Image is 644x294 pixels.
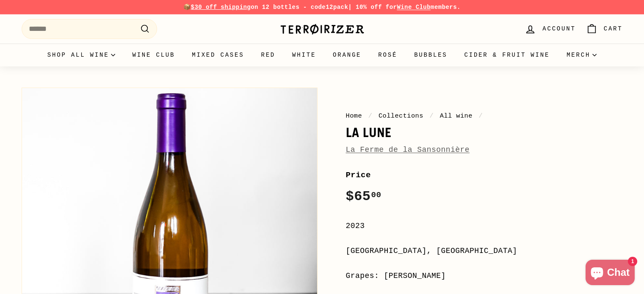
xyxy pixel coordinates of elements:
p: 📦 on 12 bottles - code | 10% off for members. [22,3,623,12]
span: / [428,112,436,120]
label: Price [346,169,623,181]
a: Wine Club [397,4,431,11]
a: Account [520,16,580,41]
nav: breadcrumbs [346,111,623,121]
a: Rosé [370,44,406,66]
summary: Shop all wine [39,44,124,66]
a: Cider & Fruit Wine [456,44,558,66]
div: [GEOGRAPHIC_DATA], [GEOGRAPHIC_DATA] [346,245,623,257]
a: Mixed Cases [183,44,252,66]
a: Cart [581,16,628,41]
a: All wine [440,112,473,120]
div: Primary [5,44,640,66]
a: Wine Club [124,44,183,66]
h1: La Lune [346,125,623,140]
summary: Merch [558,44,605,66]
div: Grapes: [PERSON_NAME] [346,270,623,282]
span: / [366,112,375,120]
a: Orange [324,44,370,66]
span: Account [542,24,575,33]
a: Red [252,44,284,66]
a: Bubbles [406,44,456,66]
a: Home [346,112,362,120]
a: La Ferme de la Sansonnière [346,146,470,154]
inbox-online-store-chat: Shopify online store chat [583,260,637,287]
span: / [477,112,485,120]
span: $30 off shipping [191,4,251,11]
span: $65 [346,189,381,204]
sup: 00 [371,190,381,200]
strong: 12pack [326,4,348,11]
a: White [284,44,324,66]
div: 2023 [346,220,623,232]
span: Cart [604,24,623,33]
a: Collections [379,112,423,120]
